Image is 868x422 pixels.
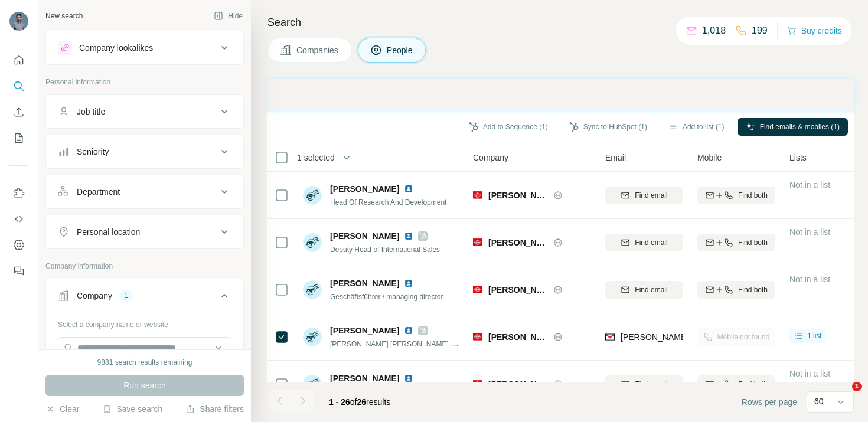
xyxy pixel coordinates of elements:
[119,290,133,301] div: 1
[404,184,413,194] img: LinkedIn logo
[605,234,683,251] button: Find email
[79,42,153,54] div: Company lookalikes
[9,182,28,204] button: Use Surfe on LinkedIn
[46,138,243,166] button: Seniority
[488,237,547,248] span: [PERSON_NAME]
[605,331,615,343] img: provider findymail logo
[45,77,244,87] p: Personal information
[330,325,399,336] span: [PERSON_NAME]
[9,208,28,230] button: Use Surfe API
[404,231,413,241] img: LinkedIn logo
[697,234,775,251] button: Find both
[46,282,243,315] button: Company1
[77,146,109,158] div: Seniority
[561,118,655,136] button: Sync to HubSpot (1)
[852,382,862,391] span: 1
[297,152,335,163] span: 1 selected
[330,339,520,348] span: [PERSON_NAME] [PERSON_NAME] und Materialwirtschaft
[9,76,28,97] button: Search
[473,191,482,200] img: Logo of Rowe
[660,118,733,136] button: Add to list (1)
[789,227,830,237] span: Not in a list
[303,375,322,394] img: Avatar
[702,24,726,38] p: 1,018
[303,280,322,299] img: Avatar
[742,396,797,408] span: Rows per page
[9,234,28,256] button: Dashboard
[473,332,482,342] img: Logo of Rowe
[45,403,79,415] button: Clear
[635,284,667,295] span: Find email
[303,186,322,205] img: Avatar
[697,375,775,393] button: Find both
[387,44,414,56] span: People
[814,395,824,407] p: 60
[635,379,667,390] span: Find email
[267,14,854,31] h4: Search
[330,293,443,301] span: Geschäftsführer / managing director
[738,190,768,201] span: Find both
[9,12,28,31] img: Avatar
[97,357,192,368] div: 9881 search results remaining
[488,189,547,201] span: [PERSON_NAME]
[77,290,112,302] div: Company
[330,230,399,242] span: [PERSON_NAME]
[303,328,322,346] img: Avatar
[329,397,350,407] span: 1 - 26
[473,380,482,389] img: Logo of Rowe
[330,372,399,384] span: [PERSON_NAME]
[605,187,683,204] button: Find email
[9,50,28,71] button: Quick start
[473,152,508,163] span: Company
[46,218,243,246] button: Personal location
[605,375,683,393] button: Find email
[46,97,243,126] button: Job title
[9,127,28,149] button: My lists
[488,331,547,343] span: [PERSON_NAME]
[404,326,413,335] img: LinkedIn logo
[102,403,162,415] button: Save search
[488,378,547,390] span: [PERSON_NAME]
[605,281,683,299] button: Find email
[9,102,28,123] button: Enrich CSV
[404,279,413,288] img: LinkedIn logo
[807,331,822,341] span: 1 list
[789,369,830,378] span: Not in a list
[828,382,856,410] iframe: Intercom live chat
[404,374,413,383] img: LinkedIn logo
[605,152,626,163] span: Email
[296,44,340,56] span: Companies
[697,187,775,204] button: Find both
[77,226,140,238] div: Personal location
[787,22,842,39] button: Buy credits
[267,79,854,110] iframe: Banner
[461,118,556,136] button: Add to Sequence (1)
[303,233,322,252] img: Avatar
[350,397,357,407] span: of
[488,284,547,296] span: [PERSON_NAME]
[9,260,28,282] button: Feedback
[752,24,768,38] p: 199
[738,284,768,295] span: Find both
[760,122,840,132] span: Find emails & mobiles (1)
[789,274,830,284] span: Not in a list
[45,261,244,271] p: Company information
[635,190,667,201] span: Find email
[77,186,120,198] div: Department
[738,237,768,248] span: Find both
[330,183,399,195] span: [PERSON_NAME]
[77,106,105,117] div: Job title
[330,198,446,207] span: Head Of Research And Development
[697,281,775,299] button: Find both
[473,285,482,295] img: Logo of Rowe
[330,277,399,289] span: [PERSON_NAME]
[738,379,768,390] span: Find both
[697,152,722,163] span: Mobile
[738,118,848,136] button: Find emails & mobiles (1)
[357,397,367,407] span: 26
[330,246,440,254] span: Deputy Head of International Sales
[45,11,83,21] div: New search
[58,315,231,330] div: Select a company name or website
[789,180,830,189] span: Not in a list
[46,34,243,62] button: Company lookalikes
